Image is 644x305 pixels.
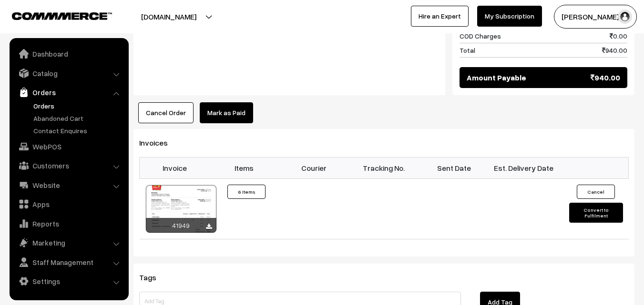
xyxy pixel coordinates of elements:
a: Website [12,177,125,194]
a: COMMMERCE [12,10,95,21]
a: Orders [12,84,125,101]
img: COMMMERCE [12,12,112,20]
th: Sent Date [419,157,489,178]
a: Customers [12,157,125,174]
span: 940.00 [591,72,620,83]
a: My Subscription [477,6,542,27]
a: Reports [12,215,125,232]
th: Courier [279,157,349,178]
button: 6 Items [227,185,266,199]
a: WebPOS [12,138,125,155]
th: Items [209,157,279,178]
span: COD Charges [460,31,501,41]
a: Marketing [12,234,125,251]
a: Hire an Expert [411,6,469,27]
span: 0.00 [610,31,627,41]
span: Total [460,45,475,55]
a: Dashboard [12,45,125,62]
a: Apps [12,196,125,213]
a: Orders [31,101,125,111]
a: Contact Enquires [31,126,125,136]
a: Catalog [12,65,125,82]
button: Cancel [577,185,615,199]
th: Tracking No. [349,157,419,178]
div: 41949 [146,218,216,233]
a: Staff Management [12,254,125,271]
span: Invoices [139,138,179,148]
a: Abandoned Cart [31,113,125,123]
a: Mark as Paid [200,102,253,123]
button: Convert to Fulfilment [569,203,623,223]
a: Settings [12,273,125,290]
th: Est. Delivery Date [489,157,559,178]
button: [DOMAIN_NAME] [108,5,230,29]
th: Invoice [140,157,210,178]
img: user [618,10,632,24]
span: Amount Payable [467,72,526,83]
button: [PERSON_NAME] s… [554,5,637,29]
button: Cancel Order [138,102,194,123]
span: 940.00 [602,45,627,55]
span: Tags [139,273,168,282]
